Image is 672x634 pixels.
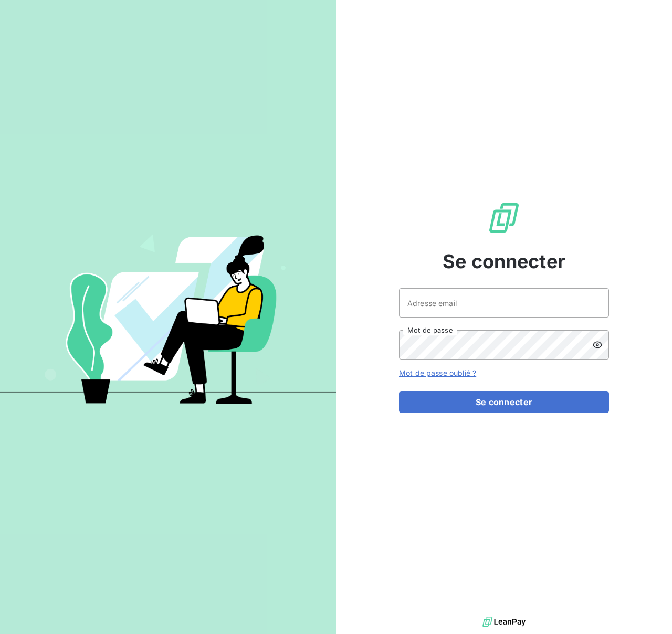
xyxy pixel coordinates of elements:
[482,614,526,630] img: logo
[399,288,609,318] input: placeholder
[443,247,565,276] span: Se connecter
[399,368,476,377] a: Mot de passe oublié ?
[487,201,521,235] img: Logo LeanPay
[399,391,609,413] button: Se connecter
